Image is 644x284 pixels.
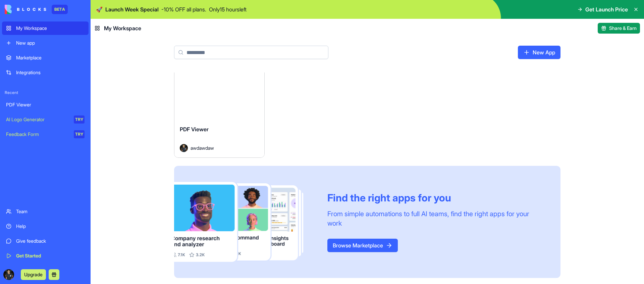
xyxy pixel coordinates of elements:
[174,63,265,158] a: PDF ViewerAvatarawdawdaw
[16,69,85,76] div: Integrations
[16,40,85,46] div: New app
[16,223,85,230] div: Help
[2,113,89,126] a: AI Logo GeneratorTRY
[2,51,89,64] a: Marketplace
[6,101,85,108] div: PDF Viewer
[5,5,68,14] a: BETA
[2,21,89,35] a: My Workspace
[2,128,89,141] a: Feedback FormTRY
[96,5,103,13] span: 🚀
[6,131,69,138] div: Feedback Form
[327,192,544,204] div: Find the right apps for you
[180,144,188,152] img: Avatar
[2,36,89,50] a: New app
[585,5,628,13] span: Get Launch Price
[598,23,640,34] button: Share & Earn
[21,271,46,278] a: Upgrade
[16,252,85,259] div: Get Started
[2,66,89,79] a: Integrations
[2,234,89,248] a: Give feedback
[3,269,14,280] img: ACg8ocIO8S1GNGg-oqFdJl-JAf-H-FXOZ-b704vRHjq8mb_n4izPLwGQ=s96-c
[16,238,85,244] div: Give feedback
[609,25,637,32] span: Share & Earn
[209,5,247,13] p: Only 15 hours left
[327,239,398,252] a: Browse Marketplace
[327,209,544,228] div: From simple automations to full AI teams, find the right apps for your work
[16,208,85,215] div: Team
[191,144,214,151] span: awdawdaw
[2,205,89,218] a: Team
[2,220,89,233] a: Help
[5,5,46,14] img: logo
[518,46,560,59] a: New App
[6,116,69,123] div: AI Logo Generator
[21,269,46,280] button: Upgrade
[52,5,68,14] div: BETA
[105,5,159,13] span: Launch Week Special
[2,98,89,111] a: PDF Viewer
[16,54,85,61] div: Marketplace
[74,130,85,138] div: TRY
[74,115,85,124] div: TRY
[174,182,317,262] img: Frame_181_egmpey.png
[180,126,209,133] span: PDF Viewer
[2,90,89,95] span: Recent
[104,24,141,32] span: My Workspace
[2,249,89,263] a: Get Started
[16,25,85,32] div: My Workspace
[161,5,206,13] p: - 10 % OFF all plans.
